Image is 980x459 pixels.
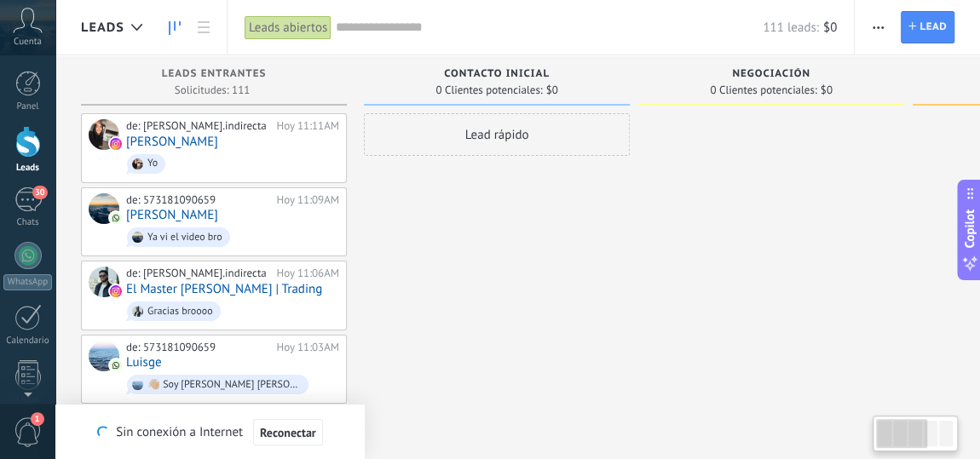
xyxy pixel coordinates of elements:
div: Hoy 11:11AM [276,119,339,133]
div: Aleida Gaona Molina [89,119,119,150]
div: Hoy 11:03AM [276,341,339,354]
div: Joseph Leon [89,193,119,224]
a: Lista [189,11,218,44]
span: 0 Clientes potenciales: [710,85,816,95]
button: Más [866,11,891,43]
div: Luisge [89,341,119,371]
div: de: [PERSON_NAME].indirecta [126,267,270,280]
div: Ya vi el video bro [147,232,222,244]
div: de: [PERSON_NAME].indirecta [126,119,270,133]
a: El Master [PERSON_NAME] | Trading [126,282,322,296]
span: 30 [32,186,47,199]
span: Leads Entrantes [162,68,267,80]
button: Reconectar [253,419,323,446]
span: $0 [823,20,837,36]
div: El Master Monroy | Trading [89,267,119,297]
span: $0 [821,85,833,95]
div: Gracias broooo [147,306,213,318]
div: Leads [3,163,53,174]
img: instagram.svg [110,285,122,297]
div: Sin conexión a Internet [97,418,322,446]
div: Negociación [647,68,896,83]
div: WhatsApp [3,274,52,290]
a: Lead [901,11,954,43]
div: 👋🏼 Soy [PERSON_NAME] [PERSON_NAME] quiero mostrarte el mismo camino que me llevó de cero a factur... [147,379,301,391]
div: de: 573181090659 [126,193,270,207]
div: Calendario [3,336,53,347]
div: Leads abiertos [245,15,331,40]
a: Leads [160,11,189,44]
a: [PERSON_NAME] [126,135,218,149]
div: Panel [3,101,53,112]
div: Contacto inicial [372,68,621,83]
a: [PERSON_NAME] [126,208,218,222]
img: instagram.svg [110,138,122,150]
span: Reconectar [260,427,316,439]
div: Lead rápido [364,113,630,156]
img: com.amocrm.amocrmwa.svg [110,212,122,224]
span: $0 [546,85,558,95]
span: Contacto inicial [444,68,550,80]
span: 111 leads: [763,20,819,36]
span: Lead [919,12,947,43]
span: Copilot [961,209,978,248]
div: Hoy 11:06AM [276,267,339,280]
a: Luisge [126,355,162,370]
div: Chats [3,217,53,228]
div: Yo [147,158,158,169]
div: Leads Entrantes [89,68,338,83]
span: Leads [81,20,124,36]
div: de: 573181090659 [126,341,270,354]
span: 0 Clientes potenciales: [435,85,542,95]
span: Negociación [732,68,810,80]
span: Solicitudes: 111 [175,85,251,95]
span: Cuenta [14,37,42,48]
span: 1 [31,412,44,426]
img: com.amocrm.amocrmwa.svg [110,359,122,371]
div: Hoy 11:09AM [276,193,339,207]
